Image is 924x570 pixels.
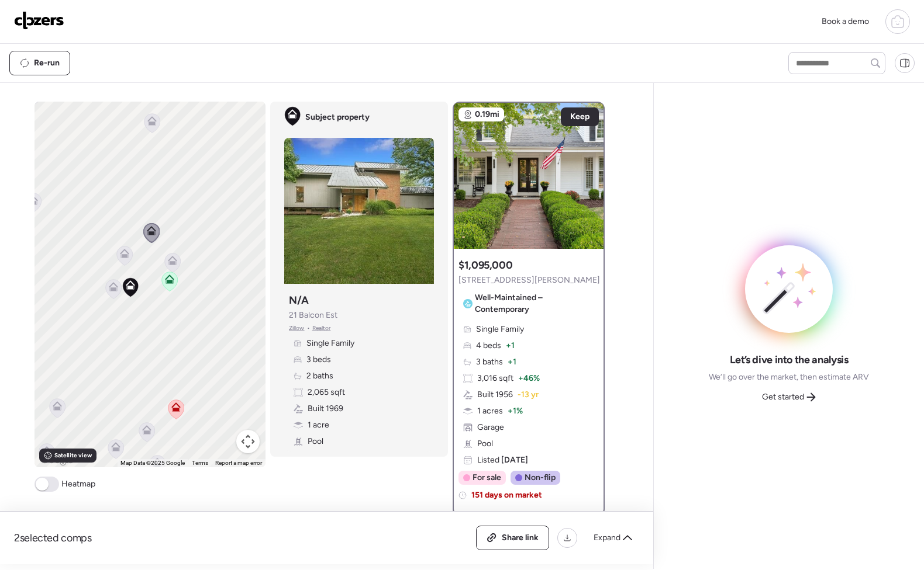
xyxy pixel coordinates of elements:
[477,454,528,466] span: Listed
[471,489,542,501] span: 151 days on market
[14,531,92,545] span: 2 selected comps
[306,354,331,366] span: 3 beds
[506,340,515,352] span: + 1
[475,292,595,315] span: Well-Maintained – Contemporary
[508,405,523,417] span: + 1%
[499,455,528,465] span: [DATE]
[215,460,262,466] a: Report a map error
[308,403,343,415] span: Built 1969
[54,451,92,460] span: Satellite view
[476,324,524,335] span: Single Family
[477,389,513,401] span: Built 1956
[762,391,804,403] span: Get started
[709,371,869,383] span: We’ll go over the market, then estimate ARV
[14,11,64,30] img: Logo
[37,452,76,467] a: Open this area in Google Maps (opens a new window)
[477,422,504,433] span: Garage
[475,109,499,120] span: 0.19mi
[477,373,513,384] span: 3,016 sqft
[308,419,329,431] span: 1 acre
[305,112,370,123] span: Subject property
[289,293,309,307] h3: N/A
[476,356,503,368] span: 3 baths
[477,405,503,417] span: 1 acres
[308,387,345,398] span: 2,065 sqft
[570,111,589,123] span: Keep
[473,472,501,484] span: For sale
[289,310,337,321] span: 21 Balcon Est
[307,324,310,333] span: •
[518,389,539,401] span: -13 yr
[306,338,354,349] span: Single Family
[458,258,512,272] h3: $1,095,000
[525,472,556,484] span: Non-flip
[37,452,76,467] img: Google
[730,353,849,367] span: Let’s dive into the analysis
[518,373,540,384] span: + 46%
[502,532,539,544] span: Share link
[192,460,208,466] a: Terms (opens in new tab)
[289,324,305,333] span: Zillow
[508,356,516,368] span: + 1
[594,532,620,544] span: Expand
[308,436,323,447] span: Pool
[312,324,331,333] span: Realtor
[458,274,600,286] span: [STREET_ADDRESS][PERSON_NAME]
[822,16,869,26] span: Book a demo
[61,478,95,490] span: Heatmap
[477,438,493,450] span: Pool
[120,460,185,466] span: Map Data ©2025 Google
[476,340,501,352] span: 4 beds
[34,57,60,69] span: Re-run
[236,430,260,453] button: Map camera controls
[306,370,333,382] span: 2 baths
